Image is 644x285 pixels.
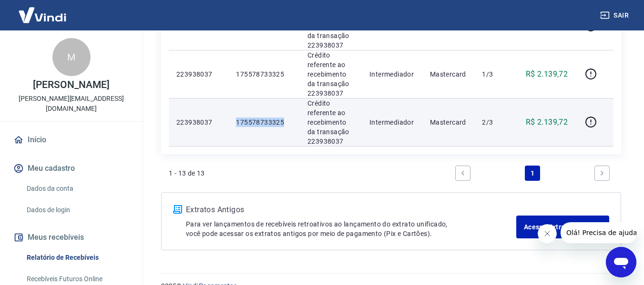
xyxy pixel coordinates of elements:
p: R$ 2.139,72 [526,117,568,128]
a: Dados de login [23,200,131,220]
button: Sair [598,7,633,24]
a: Início [11,129,131,150]
p: Intermediador [369,69,415,79]
p: Mastercard [430,69,467,79]
p: 1/3 [482,69,510,79]
a: Dados da conta [23,179,131,198]
a: Relatório de Recebíveis [23,248,131,267]
ul: Pagination [451,162,613,185]
p: Extratos Antigos [186,204,516,216]
a: Page 1 is your current page [525,166,540,181]
p: 2/3 [482,118,510,127]
p: 1 - 13 de 13 [169,168,205,178]
a: Previous page [455,166,470,181]
a: Acesse Extratos Antigos [516,216,609,238]
p: Mastercard [430,118,467,127]
p: 223938037 [176,118,221,127]
p: 223938037 [176,69,221,79]
p: Intermediador [369,118,415,127]
p: [PERSON_NAME][EMAIL_ADDRESS][DOMAIN_NAME] [8,94,135,114]
p: Para ver lançamentos de recebíveis retroativos ao lançamento do extrato unificado, você pode aces... [186,219,516,238]
iframe: Mensagem da empresa [561,222,636,243]
p: Crédito referente ao recebimento da transação 223938037 [307,50,354,98]
button: Meu cadastro [11,158,131,179]
a: Next page [594,166,610,181]
p: 175578733325 [236,118,292,127]
p: 175578733325 [236,69,292,79]
div: M [52,38,91,76]
iframe: Fechar mensagem [538,224,557,243]
button: Meus recebíveis [11,227,131,248]
p: R$ 2.139,72 [526,69,568,80]
span: Olá! Precisa de ajuda? [6,7,80,14]
p: [PERSON_NAME] [33,80,109,90]
img: Vindi [11,0,73,29]
iframe: Botão para abrir a janela de mensagens [606,247,636,277]
p: Crédito referente ao recebimento da transação 223938037 [307,98,354,146]
img: ícone [173,205,182,214]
